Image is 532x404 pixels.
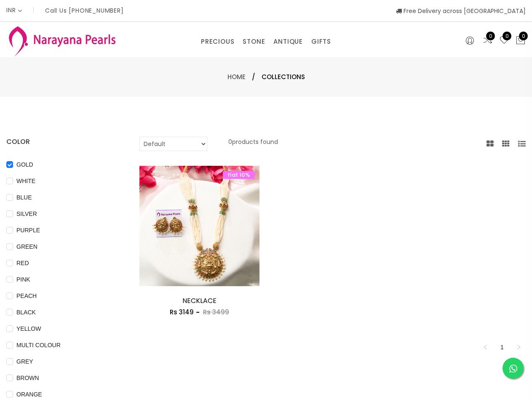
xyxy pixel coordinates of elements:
[13,291,40,300] span: PEACH
[13,258,32,268] span: RED
[13,373,43,383] span: BROWN
[13,324,44,333] span: YELLOW
[13,193,35,202] span: BLUE
[486,32,495,40] span: 0
[45,8,124,13] p: Call Us [PHONE_NUMBER]
[13,308,39,317] span: BLACK
[227,72,246,81] a: Home
[479,340,492,354] li: Previous Page
[512,340,526,354] li: Next Page
[13,275,34,284] span: PINK
[13,340,64,350] span: MULTI COLOUR
[13,242,41,251] span: GREEN
[182,296,217,306] a: NECKLACE
[203,308,229,316] span: Rs 3499
[483,35,493,46] a: 0
[512,340,526,354] button: right
[262,72,305,82] span: Collections
[6,137,114,147] h4: COLOR
[516,35,526,46] button: 0
[273,35,303,48] a: ANTIQUE
[13,390,45,399] span: ORANGE
[396,7,526,15] span: Free Delivery across [GEOGRAPHIC_DATA]
[479,340,492,354] button: left
[13,160,37,169] span: GOLD
[483,345,488,350] span: left
[170,308,194,316] span: Rs 3149
[243,35,265,48] a: STONE
[201,35,234,48] a: PRECIOUS
[13,357,37,366] span: GREY
[223,171,254,179] span: flat 10%
[13,176,39,186] span: WHITE
[228,137,278,151] p: 0 products found
[13,226,43,235] span: PURPLE
[495,340,509,354] li: 1
[252,72,255,82] span: /
[516,345,521,350] span: right
[499,35,509,46] a: 0
[311,35,331,48] a: GIFTS
[519,32,528,40] span: 0
[13,209,40,218] span: SILVER
[503,32,511,40] span: 0
[496,341,508,353] a: 1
